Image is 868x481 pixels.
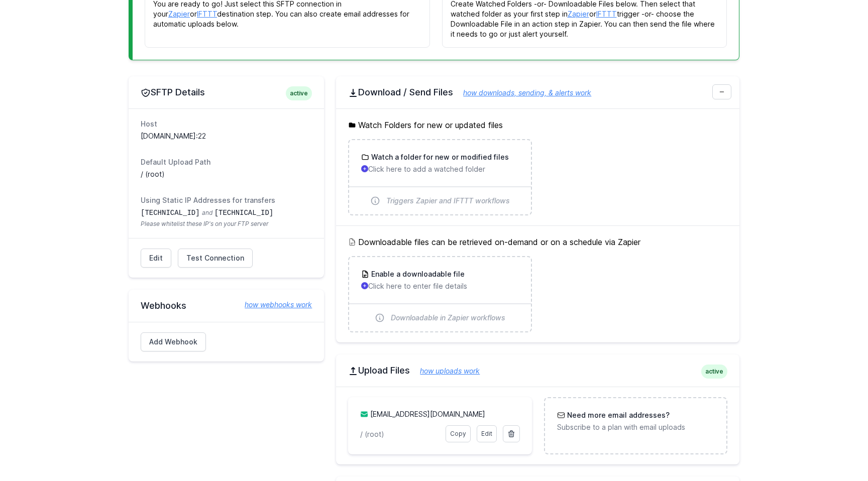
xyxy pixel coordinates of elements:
h2: Download / Send Files [348,86,727,98]
p: Subscribe to a plan with email uploads [557,422,714,432]
span: Please whitelist these IP's on your FTP server [141,220,312,228]
a: IFTTT [197,10,217,18]
dd: / (root) [141,169,312,179]
h2: Upload Files [348,365,727,377]
dd: [DOMAIN_NAME]:22 [141,131,312,141]
a: IFTTT [596,10,617,18]
a: Add Webhook [141,332,206,351]
h5: Watch Folders for new or updated files [348,119,727,131]
a: Test Connection [178,249,253,268]
span: Test Connection [186,253,244,263]
a: Need more email addresses? Subscribe to a plan with email uploads [545,398,726,444]
a: Zapier [568,10,589,18]
a: Enable a downloadable file Click here to enter file details Downloadable in Zapier workflows [349,257,530,331]
dt: Using Static IP Addresses for transfers [141,195,312,205]
a: Edit [477,425,497,442]
span: active [701,365,727,379]
h2: Webhooks [141,300,312,312]
a: Copy [446,425,471,442]
code: [TECHNICAL_ID] [141,209,200,217]
a: how webhooks work [235,300,312,310]
h5: Downloadable files can be retrieved on-demand or on a schedule via Zapier [348,236,727,248]
p: Click here to enter file details [361,281,518,291]
h2: SFTP Details [141,86,312,98]
a: how downloads, sending, & alerts work [453,88,591,97]
span: Triggers Zapier and IFTTT workflows [386,196,510,206]
dt: Host [141,119,312,129]
span: active [286,86,312,100]
code: [TECHNICAL_ID] [214,209,274,217]
p: / (root) [360,429,439,439]
a: Edit [141,249,171,268]
span: Downloadable in Zapier workflows [391,313,505,323]
p: Click here to add a watched folder [361,164,518,174]
h3: Watch a folder for new or modified files [369,152,509,162]
h3: Need more email addresses? [565,410,670,420]
a: [EMAIL_ADDRESS][DOMAIN_NAME] [370,410,485,418]
a: Watch a folder for new or modified files Click here to add a watched folder Triggers Zapier and I... [349,140,530,214]
dt: Default Upload Path [141,157,312,167]
span: and [202,209,212,216]
a: how uploads work [410,367,480,375]
a: Zapier [168,10,190,18]
iframe: Drift Widget Chat Controller [818,431,856,469]
h3: Enable a downloadable file [369,269,465,279]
